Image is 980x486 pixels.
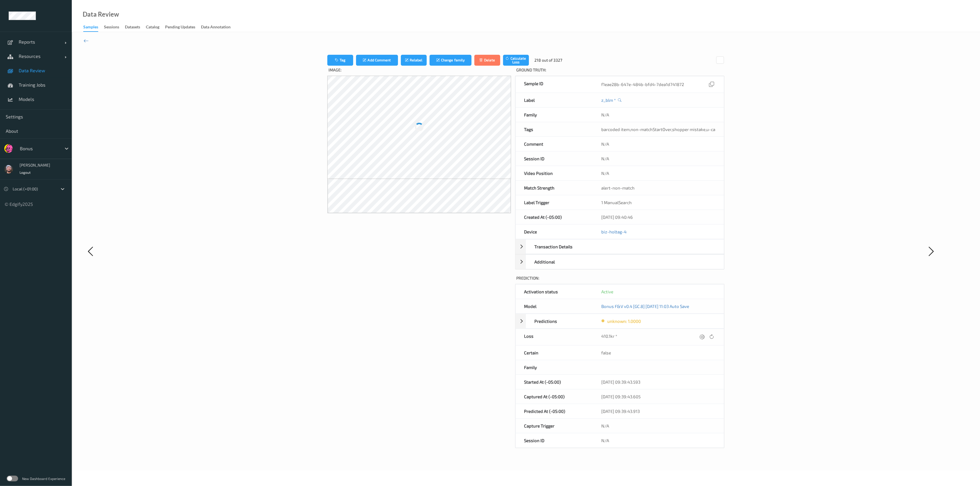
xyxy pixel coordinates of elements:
[430,55,471,66] button: Change family
[631,127,671,132] span: non-matchStartOver
[601,289,715,294] div: Active
[515,66,725,76] label: Ground Truth :
[515,314,724,329] div: Predictionsunknown: 1.0000
[593,419,724,433] div: N/A
[516,122,593,136] div: Tags
[356,55,398,66] button: Add Comment
[327,66,511,76] label: Image:
[516,108,593,122] div: Family
[516,329,593,345] div: Loss
[601,229,627,234] a: biz-holtag-4
[516,76,593,93] div: Sample ID
[593,404,724,418] div: [DATE] 09:39:43.913
[474,55,500,66] button: Delete
[515,274,725,284] label: Prediction:
[593,375,724,389] div: [DATE] 09:39:43.593
[601,97,616,103] a: z_blm *
[515,254,724,269] div: Additional
[593,195,724,210] div: 1 ManualSearch
[601,127,630,132] span: barcoded item
[516,284,593,299] div: Activation status
[83,23,104,32] a: Samples
[146,24,159,31] div: Catalog
[526,239,599,254] div: Transaction Details
[607,318,641,324] div: unknown: 1.0000
[601,127,715,132] span: , , ,
[516,151,593,166] div: Session ID
[104,23,125,31] a: Sessions
[516,225,593,239] div: Device
[593,108,724,122] div: N/A
[516,360,593,374] div: Family
[593,181,724,195] div: alert-non-match
[516,195,593,210] div: Label Trigger
[516,419,593,433] div: Capture Trigger
[593,389,724,404] div: [DATE] 09:39:43.605
[83,24,98,32] div: Samples
[593,210,724,224] div: [DATE] 09:40:46
[516,166,593,180] div: Video Position
[516,404,593,418] div: Predicted At (-05:00)
[327,55,353,66] button: Tag
[526,255,599,269] div: Additional
[516,137,593,151] div: Comment
[601,81,715,88] div: f1eae28b-647e-484b-bfd4-7dea1d741872
[516,181,593,195] div: Match Strength
[165,24,195,31] div: Pending Updates
[201,24,231,31] div: Data Annotation
[601,304,689,309] a: Bonus F&V v0.4 [GC.8] [DATE] 11:03 Auto Save
[534,57,562,63] div: 218 out of 3327
[526,314,599,328] div: Predictions
[165,23,201,31] a: Pending Updates
[516,210,593,224] div: Created At (-05:00)
[146,23,165,31] a: Catalog
[125,24,140,31] div: Datasets
[593,137,724,151] div: N/A
[516,433,593,448] div: Session ID
[593,151,724,166] div: N/A
[516,299,593,313] div: Model
[672,127,705,132] span: shopper mistake
[601,333,617,341] div: 410.1kr *
[593,433,724,448] div: N/A
[104,24,119,31] div: Sessions
[515,239,724,254] div: Transaction Details
[401,55,427,66] button: Relabel
[706,127,715,132] span: u-ca
[593,346,724,360] div: false
[516,375,593,389] div: Started At (-05:00)
[125,23,146,31] a: Datasets
[201,23,236,31] a: Data Annotation
[83,11,119,17] div: Data Review
[503,55,529,66] button: Calculate Loss
[593,166,724,180] div: N/A
[516,389,593,404] div: Captured At (-05:00)
[516,93,593,107] div: Label
[516,346,593,360] div: Certain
